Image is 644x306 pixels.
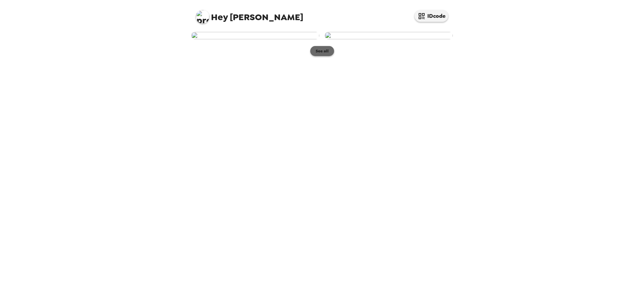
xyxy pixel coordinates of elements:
[310,46,334,56] button: See all
[325,32,453,39] img: user-275825
[191,32,319,39] img: user-275828
[415,10,448,22] button: IDcode
[196,7,303,22] span: [PERSON_NAME]
[196,10,209,24] img: profile pic
[211,11,228,23] span: Hey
